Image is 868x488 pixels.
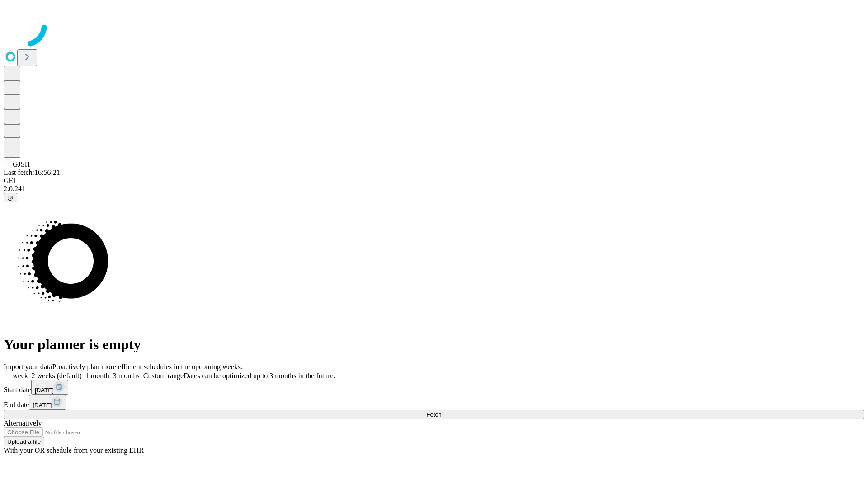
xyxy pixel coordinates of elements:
[85,372,109,380] span: 1 month
[4,185,864,193] div: 2.0.241
[4,437,44,446] button: Upload a file
[4,446,144,454] span: With your OR schedule from your existing EHR
[7,194,14,201] span: @
[4,395,864,410] div: End date
[4,419,42,427] span: Alternatively
[52,363,242,371] span: Proactively plan more efficient schedules in the upcoming weeks.
[4,177,864,185] div: GEI
[4,336,864,353] h1: Your planner is empty
[7,372,28,380] span: 1 week
[143,372,184,380] span: Custom range
[4,380,864,395] div: Start date
[13,160,30,168] span: GJSH
[32,372,82,380] span: 2 weeks (default)
[4,410,864,419] button: Fetch
[33,402,52,408] span: [DATE]
[4,363,52,371] span: Import your data
[35,387,54,394] span: [DATE]
[426,411,441,418] span: Fetch
[4,193,17,202] button: @
[184,372,335,380] span: Dates can be optimized up to 3 months in the future.
[4,169,60,176] span: Last fetch: 16:56:21
[113,372,140,380] span: 3 months
[31,380,68,395] button: [DATE]
[29,395,66,410] button: [DATE]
